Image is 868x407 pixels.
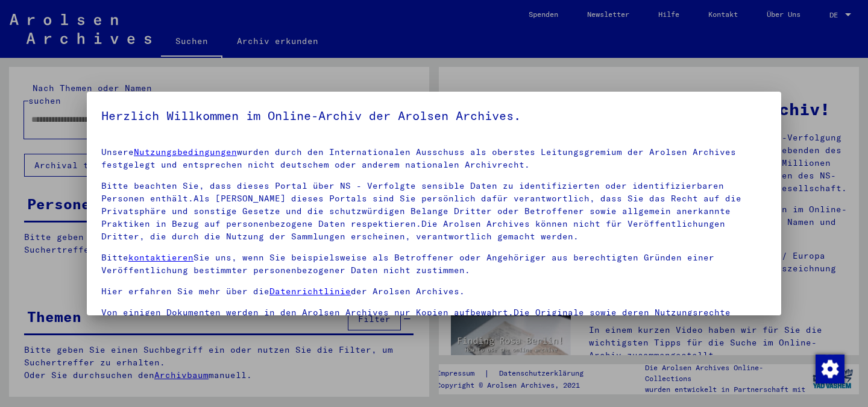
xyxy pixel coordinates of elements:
a: Nutzungsbedingungen [134,147,237,157]
p: Hier erfahren Sie mehr über die der Arolsen Archives. [101,285,767,298]
p: Unsere wurden durch den Internationalen Ausschuss als oberstes Leitungsgremium der Arolsen Archiv... [101,146,767,171]
img: Zustimmung ändern [816,355,844,383]
a: kontaktieren [128,252,193,263]
a: Datenrichtlinie [269,286,351,297]
p: Bitte Sie uns, wenn Sie beispielsweise als Betroffener oder Angehöriger aus berechtigten Gründen ... [101,251,767,277]
h5: Herzlich Willkommen im Online-Archiv der Arolsen Archives. [101,106,767,125]
p: Von einigen Dokumenten werden in den Arolsen Archives nur Kopien aufbewahrt.Die Originale sowie d... [101,306,767,332]
p: Bitte beachten Sie, dass dieses Portal über NS - Verfolgte sensible Daten zu identifizierten oder... [101,180,767,243]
